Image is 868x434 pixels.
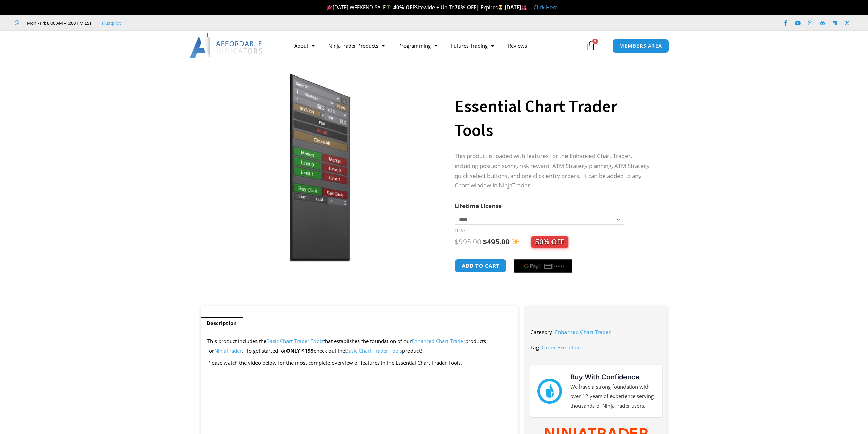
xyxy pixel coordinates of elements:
[455,228,465,233] a: Clear options
[619,43,662,48] span: MEMBERS AREA
[483,237,510,247] bdi: 495.00
[531,236,568,248] span: 50% OFF
[207,337,512,356] p: This product includes the that establishes the foundation of our products for . To get started for
[266,338,323,345] a: Basic Chart Trader Tools
[455,94,654,142] h1: Essential Chart Trader Tools
[327,5,332,10] img: 🎉
[483,237,487,247] span: $
[201,317,243,330] a: Description
[101,19,121,27] a: Trustpilot
[455,151,654,191] p: This product is loaded with features for the Enhanced Chart Trader, including position sizing, ri...
[512,238,519,245] img: ✨
[322,38,392,54] a: NinjaTrader Products
[412,338,465,345] a: Enhanced Chart Trader
[554,264,564,269] text: ••••••
[514,259,572,273] button: Buy with GPay
[521,5,527,10] img: 🏭
[570,382,656,411] p: We have a strong foundation with over 12 years of experience serving thousands of NinjaTrader users.
[555,328,611,335] a: Enhanced Chart Trader
[393,4,415,11] strong: 40% OFF
[386,5,391,10] img: 🏌️‍♂️
[25,19,92,27] span: Mon - Fri: 8:00 AM – 6:00 PM EST
[612,39,669,53] a: MEMBERS AREA
[530,328,554,335] span: Category:
[210,73,429,262] img: Essential Chart Trader Tools
[537,379,562,403] img: mark thumbs good 43913 | Affordable Indicators – NinjaTrader
[314,347,422,354] span: check out the product!
[455,259,506,273] button: Add to cart
[444,38,501,54] a: Futures Trading
[570,372,656,382] h3: Buy With Confidence
[501,38,534,54] a: Reviews
[455,237,459,247] span: $
[288,38,584,54] nav: Menu
[214,347,242,354] a: NinjaTrader
[455,237,481,247] bdi: 995.00
[505,4,527,11] strong: [DATE]
[288,38,322,54] a: About
[207,358,512,368] p: Please watch the video below for the most complete overview of features in the Essential Chart Tr...
[345,347,402,354] a: Basic Chart Trader Tools
[542,344,581,351] a: Order Execution
[498,5,503,10] img: ⌛
[576,36,606,56] a: 0
[455,202,502,210] label: Lifetime License
[190,33,263,58] img: LogoAI | Affordable Indicators – NinjaTrader
[530,344,540,351] span: Tag:
[592,39,598,44] span: 0
[534,4,557,11] a: Click Here
[286,347,314,354] strong: ONLY $195
[455,4,476,11] strong: 70% OFF
[325,4,504,11] span: [DATE] WEEKEND SALE Sitewide + Up To | Expires
[392,38,444,54] a: Programming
